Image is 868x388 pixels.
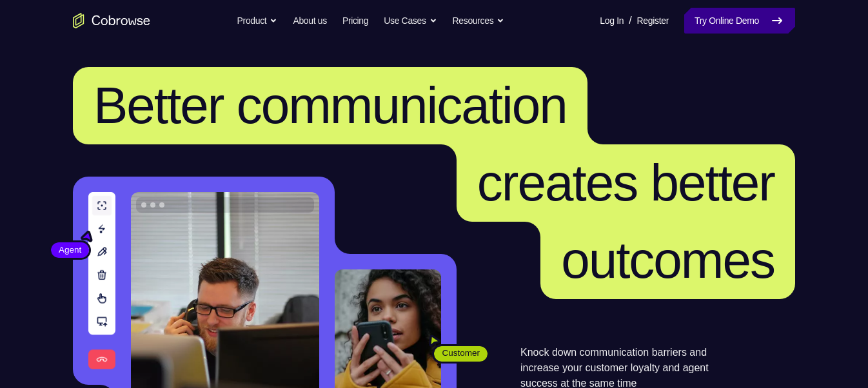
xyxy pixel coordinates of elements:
a: Try Online Demo [684,8,795,34]
span: Better communication [94,77,567,134]
a: Log In [600,8,624,34]
span: creates better [477,154,774,211]
span: / [629,13,631,28]
button: Resources [453,8,505,34]
a: Register [637,8,669,34]
span: outcomes [561,231,774,289]
button: Product [237,8,278,34]
a: About us [293,8,326,34]
a: Go to the home page [73,13,150,28]
a: Pricing [342,8,368,34]
button: Use Cases [384,8,437,34]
